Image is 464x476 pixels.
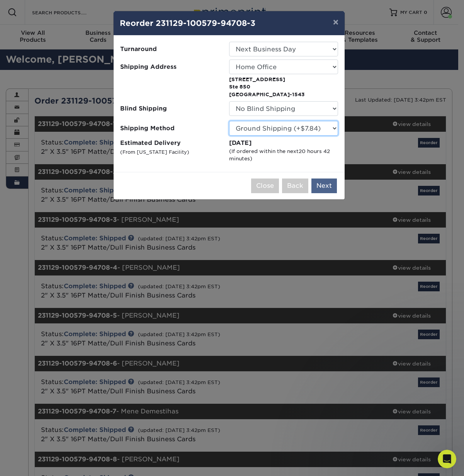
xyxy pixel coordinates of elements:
button: Back [282,178,308,193]
span: Shipping Address [120,63,223,71]
button: Next [311,178,337,193]
h4: Reorder 231129-100579-94708-3 [120,17,338,29]
button: Close [251,178,279,193]
iframe: Intercom live chat [438,450,456,468]
p: [STREET_ADDRESS] Ste 850 [GEOGRAPHIC_DATA]-1543 [229,76,338,98]
span: Blind Shipping [120,104,223,113]
div: [DATE] [229,139,338,148]
div: (If ordered within the next ) [229,148,338,163]
span: Turnaround [120,45,223,54]
span: Shipping Method [120,124,223,133]
label: Estimated Delivery [120,139,229,163]
small: (From [US_STATE] Facility) [120,149,189,155]
button: × [327,11,345,33]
